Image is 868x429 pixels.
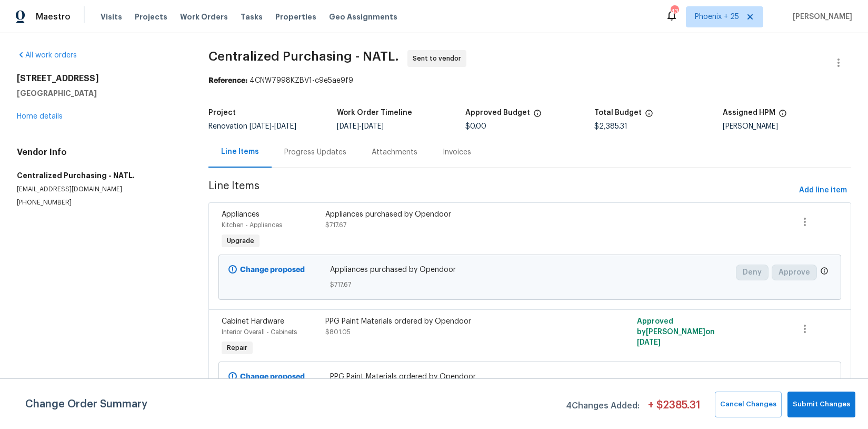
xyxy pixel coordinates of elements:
[208,123,296,130] span: Renovation
[222,318,284,325] span: Cabinet Hardware
[594,109,642,116] h5: Total Budget
[720,398,776,411] span: Cancel Changes
[566,396,640,417] span: 4 Changes Added:
[793,398,850,411] span: Submit Changes
[221,147,259,157] div: Line Items
[325,222,346,228] span: $717.67
[715,392,782,417] button: Cancel Changes
[135,12,167,22] span: Projects
[36,12,71,22] span: Maestro
[330,372,730,382] span: PPG Paint Materials ordered by Opendoor
[330,265,730,275] span: Appliances purchased by Opendoor
[533,109,542,123] span: The total cost of line items that have been approved by both Opendoor and the Trade Partner. This...
[723,109,775,116] h5: Assigned HPM
[648,400,701,417] span: + $ 2385.31
[337,123,359,130] span: [DATE]
[208,181,795,200] span: Line Items
[372,147,417,158] div: Attachments
[695,12,739,22] span: Phoenix + 25
[250,123,272,130] span: [DATE]
[17,170,183,181] h5: Centralized Purchasing - NATL.
[223,343,252,353] span: Repair
[17,147,183,158] h4: Vendor Info
[325,209,578,220] div: Appliances purchased by Opendoor
[17,198,183,207] p: [PHONE_NUMBER]
[325,329,351,335] span: $801.05
[275,12,316,22] span: Properties
[337,109,412,116] h5: Work Order Timeline
[208,50,399,63] span: Centralized Purchasing - NATL.
[250,123,296,130] span: -
[208,109,236,116] h5: Project
[465,109,530,116] h5: Approved Budget
[637,339,661,346] span: [DATE]
[17,113,63,120] a: Home details
[223,236,258,246] span: Upgrade
[337,123,384,130] span: -
[779,109,787,123] span: The hpm assigned to this work order.
[240,266,305,274] b: Change proposed
[222,211,260,218] span: Appliances
[787,392,855,417] button: Submit Changes
[222,329,297,335] span: Interior Overall - Cabinets
[325,316,578,327] div: PPG Paint Materials ordered by Opendoor
[362,123,384,130] span: [DATE]
[180,12,228,22] span: Work Orders
[240,373,305,381] b: Change proposed
[820,267,829,278] span: Only a market manager or an area construction manager can approve
[772,265,817,280] button: Approve
[25,392,147,417] span: Change Order Summary
[799,184,847,197] span: Add line item
[329,12,397,22] span: Geo Assignments
[17,73,183,84] h2: [STREET_ADDRESS]
[274,123,296,130] span: [DATE]
[795,181,851,200] button: Add line item
[284,147,346,158] div: Progress Updates
[594,123,627,130] span: $2,385.31
[17,185,183,194] p: [EMAIL_ADDRESS][DOMAIN_NAME]
[17,88,183,99] h5: [GEOGRAPHIC_DATA]
[443,147,471,158] div: Invoices
[101,12,122,22] span: Visits
[465,123,486,130] span: $0.00
[789,12,852,22] span: [PERSON_NAME]
[241,13,263,21] span: Tasks
[736,265,769,280] button: Deny
[645,109,653,123] span: The total cost of line items that have been proposed by Opendoor. This sum includes line items th...
[723,123,851,130] div: [PERSON_NAME]
[671,6,678,17] div: 434
[208,75,851,86] div: 4CNW7998KZBV1-c9e5ae9f9
[17,52,77,59] a: All work orders
[222,222,282,228] span: Kitchen - Appliances
[637,318,715,346] span: Approved by [PERSON_NAME] on
[330,279,730,290] span: $717.67
[208,77,247,84] b: Reference:
[413,53,465,64] span: Sent to vendor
